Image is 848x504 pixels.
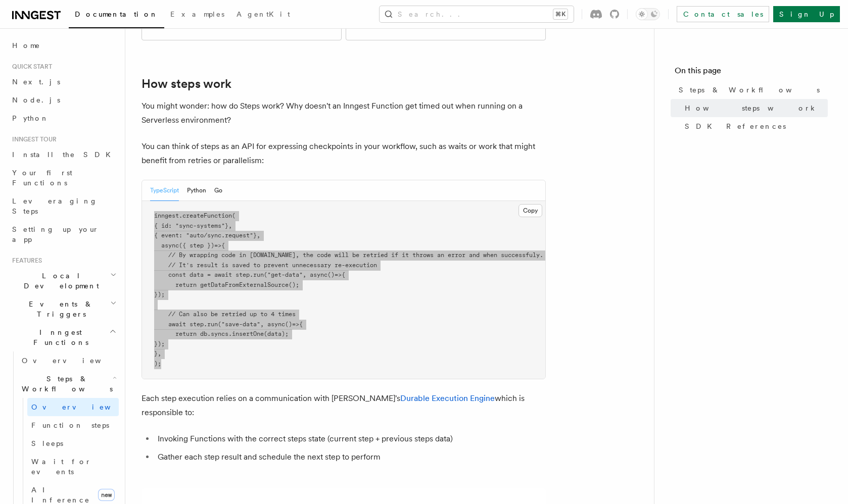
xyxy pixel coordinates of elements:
span: "sync-systems" [175,222,225,229]
span: Next.js [12,78,60,86]
span: } [253,232,257,239]
span: Home [12,40,40,51]
p: You can think of steps as an API for expressing checkpoints in your workflow, such as waits or wo... [142,139,546,168]
span: Quick start [8,63,52,71]
button: Events & Triggers [8,295,119,323]
span: Documentation [75,10,158,18]
span: (); [289,281,299,288]
a: Sleeps [27,434,119,452]
a: Node.js [8,91,119,109]
button: TypeScript [150,180,179,201]
span: Leveraging Steps [12,197,98,215]
button: Search...⌘K [380,6,574,22]
span: await [214,271,232,278]
span: syncs [211,330,228,337]
span: } [225,222,228,229]
button: Local Development [8,267,119,295]
a: How steps work [142,77,231,91]
span: ( [218,321,221,328]
span: Features [8,257,42,265]
span: Overview [31,403,135,411]
a: Your first Functions [8,164,119,192]
span: How steps work [685,103,818,113]
span: .run [250,271,264,278]
span: Python [12,114,49,122]
span: return [175,281,197,288]
span: // Can also be retried up to 4 times [168,311,296,318]
span: Steps & Workflows [18,374,113,394]
span: : [168,222,172,229]
span: { [342,271,345,278]
span: Local Development [8,271,110,291]
span: , [158,350,161,357]
a: Setting up your app [8,220,119,248]
span: }); [154,340,165,347]
a: Steps & Workflows [675,81,828,99]
span: async [267,321,285,328]
span: , [228,222,232,229]
span: async [310,271,327,278]
span: AI Inference [31,486,90,504]
span: new [98,489,115,501]
a: Sign Up [773,6,840,22]
span: data [190,271,204,278]
button: Copy [519,204,542,217]
span: AgentKit [237,10,290,18]
span: "save-data" [221,321,260,328]
span: Inngest Functions [8,327,109,347]
span: Node.js [12,96,60,104]
span: Overview [22,357,126,365]
span: , [260,321,264,328]
span: => [292,321,299,328]
span: db [200,330,207,337]
button: Python [187,180,206,201]
kbd: ⌘K [553,9,568,19]
span: .run [204,321,218,328]
span: . [207,330,211,337]
a: Examples [164,3,230,27]
span: async [161,242,179,249]
span: // By wrapping code in [DOMAIN_NAME], the code will be retried if it throws an error and when suc... [168,251,543,259]
span: Examples [170,10,224,18]
span: Events & Triggers [8,299,110,319]
span: await [168,321,186,328]
span: "auto/sync.request" [186,232,253,239]
a: Function steps [27,416,119,434]
span: } [154,350,158,357]
span: inngest [154,212,179,219]
a: Contact sales [677,6,769,22]
span: , [257,232,260,239]
span: const [168,271,186,278]
a: Home [8,36,119,55]
span: => [214,242,221,249]
a: AgentKit [230,3,296,27]
span: Inngest tour [8,135,57,143]
a: Documentation [69,3,164,28]
span: Install the SDK [12,150,117,159]
button: Go [214,180,222,201]
a: Durable Execution Engine [400,393,495,403]
a: Overview [27,398,119,416]
li: Gather each step result and schedule the next step to perform [155,450,546,464]
span: getDataFromExternalSource [200,281,289,288]
a: Python [8,109,119,127]
span: .insertOne [228,330,264,337]
span: : [179,232,182,239]
span: { id [154,222,168,229]
span: step [190,321,204,328]
span: ); [154,360,161,367]
button: Inngest Functions [8,323,119,351]
a: Leveraging Steps [8,192,119,220]
h4: On this page [675,65,828,81]
li: Invoking Functions with the correct steps state (current step + previous steps data) [155,432,546,446]
p: You might wonder: how do Steps work? Why doesn't an Inngest Function get timed out when running o... [142,99,546,127]
span: , [303,271,306,278]
span: Setting up your app [12,225,99,243]
span: return [175,330,197,337]
span: { [299,321,303,328]
span: }); [154,291,165,298]
span: => [335,271,342,278]
a: Overview [18,351,119,370]
span: ( [232,212,235,219]
span: Steps & Workflows [679,85,820,95]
